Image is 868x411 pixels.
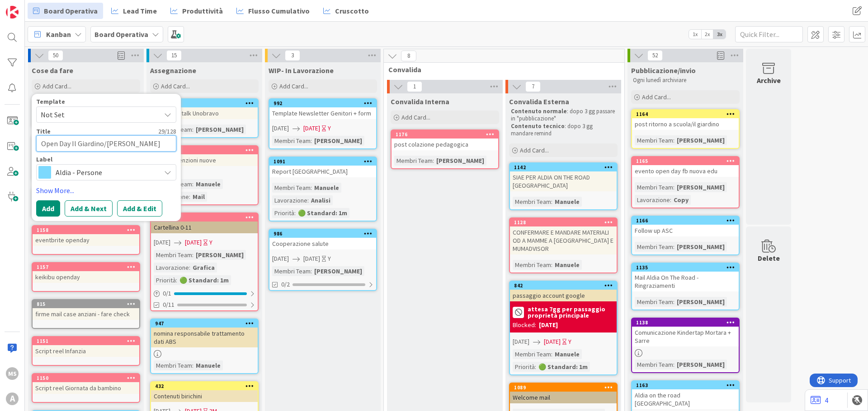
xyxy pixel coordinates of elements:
[165,3,228,19] a: Produttività
[269,238,376,249] div: Cooperazione salute
[632,319,739,327] div: 1138
[269,157,377,222] a: 1091Report [GEOGRAPHIC_DATA]Membri Team:ManueleLavorazione:AnalisiPriorità:🟢 Standard: 1m
[94,30,148,39] b: Board Operativa
[193,125,246,134] div: [PERSON_NAME]
[33,382,139,394] div: Script reel Giornata da bambino
[510,218,617,226] div: 1128
[151,382,258,390] div: 432
[307,195,309,205] span: :
[33,226,139,246] div: 1158eventbrite openday
[269,166,376,177] div: Report [GEOGRAPHIC_DATA]
[673,360,675,369] span: :
[673,242,675,252] span: :
[312,183,341,193] div: Manuele
[394,156,433,166] div: Membri Team
[568,337,571,346] div: Y
[209,238,212,247] div: Y
[632,319,739,346] div: 1138Comunicazione Kindertap Mortara + Sarre
[269,66,334,75] span: WIP- In Lavorazione
[636,382,739,388] div: 1163
[182,5,223,16] span: Produttività
[154,250,192,260] div: Membri Team
[632,165,739,177] div: evento open day fb nuova edu
[312,136,364,146] div: [PERSON_NAME]
[36,156,52,162] span: Label
[193,360,223,370] div: Manuele
[151,319,258,347] div: 947nomina responsabile trattamento dati ABS
[53,127,176,135] div: 29 / 128
[636,217,739,224] div: 1166
[151,213,258,222] div: 428
[544,337,561,346] span: [DATE]
[6,367,19,380] div: MS
[635,297,673,307] div: Membri Team
[285,50,300,61] span: 3
[632,327,739,346] div: Comunicazione Kindertap Mortara + Sarre
[33,300,139,320] div: 815firme mail case anziani - fare check
[151,99,258,119] div: 1159Reminder talk Unobravo
[33,300,139,308] div: 815
[520,146,549,154] span: Add Card...
[509,162,618,210] a: 1142SIAE PER ALDIA ON THE ROAD [GEOGRAPHIC_DATA]Membri Team:Manuele
[513,197,551,207] div: Membri Team
[269,98,377,149] a: 992Template Newsletter Genitori + form[DATE][DATE]YMembri Team:[PERSON_NAME]
[151,99,258,107] div: 1159
[33,337,139,345] div: 1151
[151,390,258,402] div: Contenuti birichini
[535,362,536,372] span: :
[151,146,258,154] div: 204
[117,200,162,217] button: Add & Edit
[311,136,312,146] span: :
[673,182,675,192] span: :
[673,297,675,307] span: :
[37,264,139,270] div: 1157
[539,320,558,330] div: [DATE]
[510,226,617,254] div: CONFERMARE E MANDARE MATERIALI OD A MAMME A [GEOGRAPHIC_DATA] E MUMADVISOR
[631,318,740,373] a: 1138Comunicazione Kindertap Mortara + SarreMembri Team:[PERSON_NAME]
[635,242,673,252] div: Membri Team
[272,183,311,193] div: Membri Team
[632,389,739,409] div: Aldia on the road [GEOGRAPHIC_DATA]
[19,1,41,12] span: Support
[509,281,618,375] a: 842passaggio account googleattesa 7gg per passaggio proprietà principaleBlocked:[DATE][DATE][DATE...
[635,135,673,145] div: Membri Team
[33,374,139,394] div: 1150Script reel Giornata da bambino
[407,81,422,92] span: 1
[154,360,192,370] div: Membri Team
[513,337,529,346] span: [DATE]
[36,185,176,196] a: Show More...
[701,30,713,39] span: 2x
[510,163,617,171] div: 1142
[281,280,290,289] span: 0/2
[551,349,552,359] span: :
[106,3,162,19] a: Lead Time
[632,217,739,236] div: 1166Follow up ASC
[192,179,193,189] span: :
[42,82,71,90] span: Add Card...
[632,263,739,291] div: 1135Mail Aldia On The Road - Ringraziamenti
[713,30,726,39] span: 3x
[32,373,140,403] a: 1150Script reel Giornata da bambino
[396,131,498,138] div: 1176
[401,51,416,61] span: 8
[46,29,71,40] span: Kanban
[757,75,781,86] div: Archive
[41,109,154,120] span: Not Set
[675,242,727,252] div: [PERSON_NAME]
[391,129,499,169] a: 1176post colazione pedagogicaMembri Team:[PERSON_NAME]
[675,135,727,145] div: [PERSON_NAME]
[510,383,617,392] div: 1089
[671,195,691,205] div: Copy
[510,392,617,403] div: Welcome mail
[510,290,617,301] div: passaggio account google
[32,299,140,329] a: 815firme mail case anziani - fare check
[689,30,701,39] span: 1x
[511,122,565,130] strong: Contenuto tecnico
[552,260,582,270] div: Manuele
[269,99,376,107] div: 992
[123,5,157,16] span: Lead Time
[513,362,535,372] div: Priorità
[513,320,536,330] div: Blocked:
[150,319,259,374] a: 947nomina responsabile trattamento dati ABSMembri Team:Manuele
[391,97,449,106] span: Convalida Interna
